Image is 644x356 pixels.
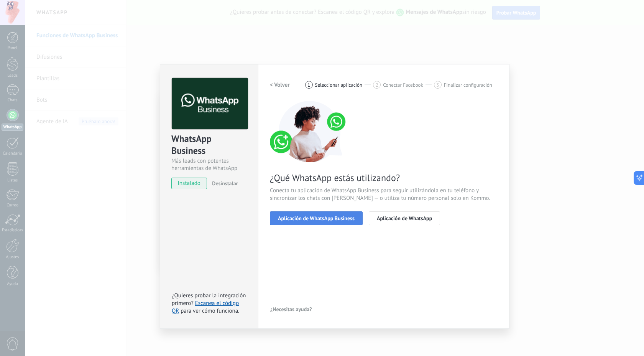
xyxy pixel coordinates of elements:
span: ¿Qué WhatsApp estás utilizando? [270,172,498,184]
span: para ver cómo funciona. [181,307,239,315]
button: Desinstalar [209,178,238,189]
span: Conectar Facebook [383,82,423,88]
span: instalado [172,178,207,189]
span: 2 [376,82,378,88]
span: Conecta tu aplicación de WhatsApp Business para seguir utilizándola en tu teléfono y sincronizar ... [270,187,498,202]
span: Seleccionar aplicación [315,82,363,88]
button: < Volver [270,78,290,92]
a: Escanea el código QR [172,300,239,315]
span: 3 [436,82,439,88]
button: ¿Necesitas ayuda? [270,303,312,315]
span: 1 [307,82,310,88]
span: ¿Quieres probar la integración primero? [172,292,246,307]
span: Finalizar configuración [444,82,492,88]
span: Aplicación de WhatsApp Business [278,216,355,221]
span: ¿Necesitas ayuda? [270,307,312,312]
div: Más leads con potentes herramientas de WhatsApp [171,157,247,172]
img: connect number [270,101,350,162]
span: Desinstalar [212,180,238,187]
button: Aplicación de WhatsApp [369,211,440,225]
img: logo_main.png [172,78,248,130]
span: Aplicación de WhatsApp [377,216,432,221]
h2: < Volver [270,81,290,89]
button: Aplicación de WhatsApp Business [270,211,363,225]
div: WhatsApp Business [171,133,247,157]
